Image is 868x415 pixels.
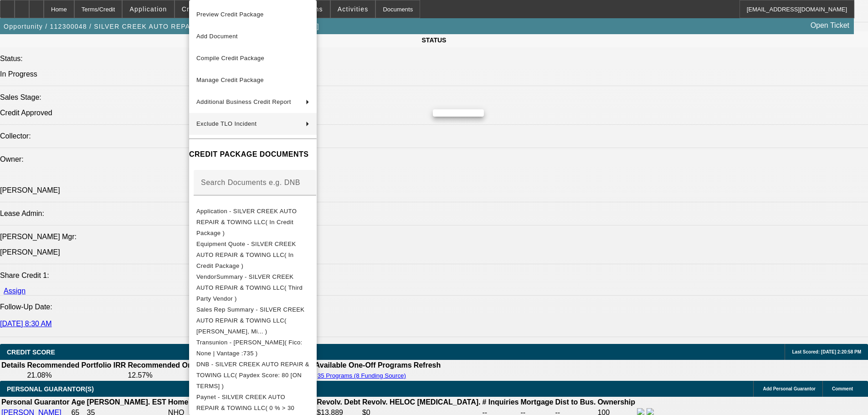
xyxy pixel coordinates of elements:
[189,304,317,337] button: Sales Rep Summary - SILVER CREEK AUTO REPAIR & TOWING LLC( Culligan, Mi... )
[196,77,264,83] span: Manage Credit Package
[189,149,317,160] h4: CREDIT PACKAGE DOCUMENTS
[196,306,304,335] span: Sales Rep Summary - SILVER CREEK AUTO REPAIR & TOWING LLC( [PERSON_NAME], Mi... )
[189,359,317,392] button: DNB - SILVER CREEK AUTO REPAIR & TOWING LLC( Paydex Score: 80 [ON TERMS] )
[196,98,291,105] span: Additional Business Credit Report
[196,241,296,269] span: Equipment Quote - SILVER CREEK AUTO REPAIR & TOWING LLC( In Credit Package )
[189,239,317,272] button: Equipment Quote - SILVER CREEK AUTO REPAIR & TOWING LLC( In Credit Package )
[189,206,317,239] button: Application - SILVER CREEK AUTO REPAIR & TOWING LLC( In Credit Package )
[196,273,303,302] span: VendorSummary - SILVER CREEK AUTO REPAIR & TOWING LLC( Third Party Vendor )
[196,339,303,357] span: Transunion - [PERSON_NAME]( Fico: None | Vantage :735 )
[196,11,264,18] span: Preview Credit Package
[196,33,238,40] span: Add Document
[189,337,317,359] button: Transunion - Jones, Robert( Fico: None | Vantage :735 )
[201,179,300,186] mat-label: Search Documents e.g. DNB
[196,208,297,236] span: Application - SILVER CREEK AUTO REPAIR & TOWING LLC( In Credit Package )
[196,361,309,389] span: DNB - SILVER CREEK AUTO REPAIR & TOWING LLC( Paydex Score: 80 [ON TERMS] )
[189,272,317,304] button: VendorSummary - SILVER CREEK AUTO REPAIR & TOWING LLC( Third Party Vendor )
[196,120,257,127] span: Exclude TLO Incident
[196,55,264,61] span: Compile Credit Package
